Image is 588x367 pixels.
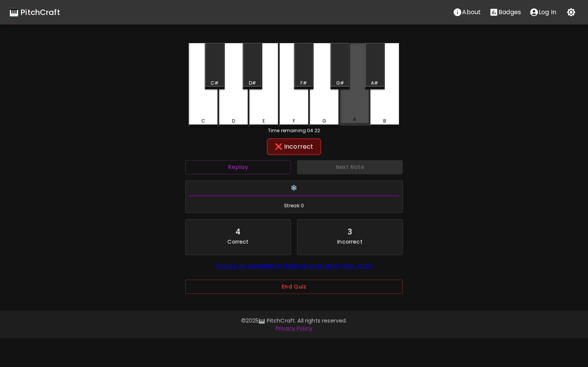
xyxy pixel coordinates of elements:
p: © 2025 🎹 PitchCraft. All rights reserved. [73,317,514,324]
div: C# [211,80,219,87]
div: A [353,116,356,123]
div: D [232,118,235,125]
div: A# [371,80,378,87]
button: Replay [185,160,291,174]
p: Log In [539,8,556,17]
h6: ❄️ [189,184,399,192]
div: D# [249,80,256,87]
div: F# [301,80,307,87]
div: E [263,118,265,125]
a: Create an account or log in to save all of your stats [216,261,373,270]
div: C [201,118,205,125]
p: Badges [498,8,521,17]
button: Stats [485,5,525,20]
button: account of current user [525,5,560,20]
div: ❌ Incorrect [271,142,317,151]
div: F [293,118,295,125]
div: 3 [348,226,352,238]
p: Correct [227,238,248,246]
div: G [322,118,326,125]
p: Incorrect [337,238,362,246]
div: 4 [235,226,240,238]
div: G# [336,80,344,87]
div: B [383,118,386,125]
button: About [449,5,485,20]
a: 🎹 PitchCraft [9,6,60,18]
div: Time remaining: 04:22 [188,127,400,134]
p: About [462,8,481,17]
button: End Quiz [185,280,403,294]
span: Streak: 0 [189,202,399,210]
a: Privacy Policy [276,324,312,332]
